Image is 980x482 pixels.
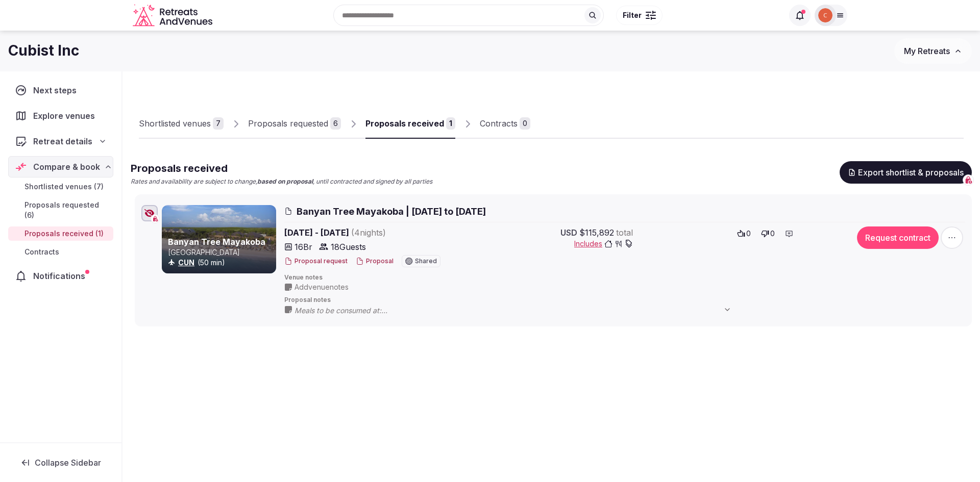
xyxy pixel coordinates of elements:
span: 18 Guests [331,241,366,253]
button: CUN [178,258,194,268]
span: Contracts [24,247,59,257]
span: Proposals received (1) [24,229,104,239]
button: Request contract [857,226,939,249]
a: Shortlisted venues (7) [8,180,113,194]
a: Proposals received1 [365,109,455,139]
span: Shared [415,258,437,264]
button: Proposal request [284,257,348,266]
div: Contracts [480,117,518,130]
button: 0 [758,226,778,241]
button: Proposal [356,257,394,266]
div: 6 [330,117,341,130]
span: 0 [770,229,775,239]
a: Banyan Tree Mayakoba [168,237,265,247]
span: Retreat details [33,135,92,147]
a: Proposals received (1) [8,226,113,241]
a: CUN [178,258,194,267]
span: My Retreats [904,46,950,56]
span: total [616,226,633,239]
span: 16 Br [295,241,312,253]
a: Contracts [8,245,113,259]
a: Proposals requested6 [248,109,341,139]
button: Export shortlist & proposals [840,161,972,184]
a: Contracts0 [480,109,530,139]
img: Catalina [818,8,832,22]
div: Proposals requested [248,117,328,130]
a: Notifications [8,265,113,287]
div: 7 [213,117,224,130]
button: Includes [574,239,633,249]
div: 1 [446,117,455,130]
a: Proposals requested (6) [8,198,113,222]
span: $115,892 [579,226,614,239]
span: Meals to be consumed at: • Breakfast: (1) One served at Oriente Restaurant from 7 am to 11 am or ... [295,306,742,316]
button: Collapse Sidebar [8,451,113,474]
button: Filter [616,6,663,25]
a: Visit the homepage [133,4,214,27]
span: Shortlisted venues (7) [24,182,104,192]
h2: Proposals received [131,161,432,175]
span: Proposal notes [284,296,965,305]
a: Explore venues [8,105,113,126]
p: [GEOGRAPHIC_DATA] [168,247,274,258]
span: [DATE] - [DATE] [284,226,464,239]
a: Shortlisted venues7 [139,109,224,139]
span: Compare & book [33,161,100,173]
div: (50 min) [168,258,274,268]
span: 0 [746,229,751,239]
button: 0 [734,226,754,241]
strong: based on proposal [257,177,313,185]
span: Venue notes [284,273,965,282]
span: ( 4 night s ) [351,227,386,238]
span: USD [560,226,577,239]
span: Next steps [33,84,81,96]
span: Filter [623,10,642,20]
svg: Retreats and Venues company logo [133,4,214,27]
span: Collapse Sidebar [35,458,101,468]
span: Proposals requested (6) [24,200,109,220]
h1: Cubist Inc [8,41,79,61]
p: Rates and availability are subject to change, , until contracted and signed by all parties [131,177,432,186]
span: Add venue notes [295,282,349,292]
a: Next steps [8,80,113,101]
span: Explore venues [33,110,99,122]
span: Notifications [33,270,89,282]
div: Shortlisted venues [139,117,211,130]
span: Banyan Tree Mayakoba | [DATE] to [DATE] [297,205,486,218]
div: Proposals received [365,117,444,130]
button: My Retreats [894,38,972,64]
div: 0 [520,117,530,130]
